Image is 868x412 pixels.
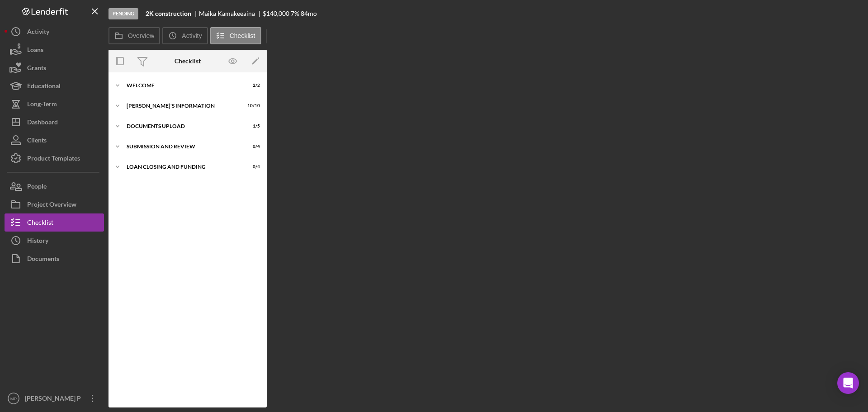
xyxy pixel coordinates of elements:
[27,113,58,133] div: Dashboard
[837,372,859,394] div: Open Intercom Messenger
[27,95,57,115] div: Long-Term
[127,123,237,129] div: DOCUMENTS UPLOAD
[291,10,299,17] div: 7 %
[162,27,208,44] button: Activity
[27,195,76,216] div: Project Overview
[244,164,260,170] div: 0 / 4
[230,32,255,39] label: Checklist
[27,23,49,43] div: Activity
[263,9,289,17] span: $140,000
[146,10,191,17] b: 2K construction
[5,41,104,59] button: Loans
[27,213,53,234] div: Checklist
[27,131,47,152] div: Clients
[5,95,104,113] button: Long-Term
[5,232,104,250] button: History
[27,59,46,79] div: Grants
[199,10,263,17] div: Maika Kamakeeaina
[5,195,104,213] button: Project Overview
[27,232,48,252] div: History
[5,77,104,95] button: Educational
[244,144,260,149] div: 0 / 4
[5,59,104,77] button: Grants
[127,144,237,149] div: SUBMISSION AND REVIEW
[210,27,261,44] button: Checklist
[5,389,104,407] button: MP[PERSON_NAME] P
[244,103,260,109] div: 10 / 10
[127,164,237,170] div: LOAN CLOSING AND FUNDING
[127,103,237,109] div: [PERSON_NAME]'S INFORMATION
[301,10,317,17] div: 84 mo
[27,77,61,97] div: Educational
[5,177,104,195] button: People
[5,131,104,149] button: Clients
[244,123,260,129] div: 1 / 5
[128,32,154,39] label: Overview
[5,213,104,232] button: Checklist
[175,57,201,65] div: Checklist
[27,41,43,61] div: Loans
[27,149,80,170] div: Product Templates
[10,396,17,401] text: MP
[182,32,202,39] label: Activity
[27,250,59,270] div: Documents
[244,83,260,88] div: 2 / 2
[127,83,237,88] div: WELCOME
[108,27,160,44] button: Overview
[108,8,138,19] div: Pending
[5,149,104,167] button: Product Templates
[5,23,104,41] button: Activity
[5,250,104,268] button: Documents
[5,113,104,131] button: Dashboard
[23,389,81,410] div: [PERSON_NAME] P
[27,177,47,198] div: People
